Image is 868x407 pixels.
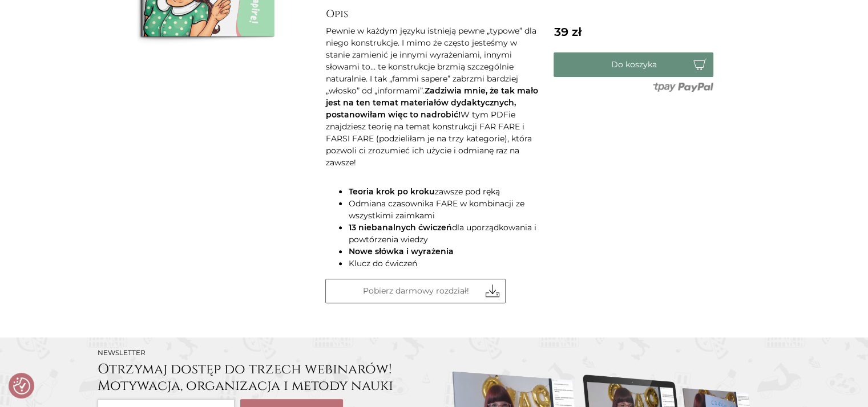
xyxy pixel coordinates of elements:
[325,86,538,120] strong: Zadziwia mnie, że tak mało jest na ten temat materiałów dydaktycznych, postanowiłam więc to nadro...
[348,186,542,198] li: zawsze pod ręką
[348,198,542,222] li: Odmiana czasownika FARE w kombinacji ze wszystkimi zaimkami
[325,8,542,21] h2: Opis
[554,25,581,39] span: 39
[348,222,542,246] li: dla uporządkowania i powtórzenia wiedzy
[325,25,542,169] p: Pewnie w każdym języku istnieją pewne „typowe” dla niego konstrukcje. I mimo że często jesteśmy w...
[348,222,451,233] strong: 13 niebanalnych ćwiczeń
[98,349,429,357] h2: Newsletter
[348,186,434,197] strong: Teoria krok po kroku
[348,258,542,270] li: Klucz do ćwiczeń
[348,246,453,257] strong: Nowe słówka i wyrażenia
[13,377,30,394] button: Preferencje co do zgód
[325,279,506,303] a: Pobierz darmowy rozdział!
[554,52,713,77] button: Do koszyka
[98,361,429,394] h3: Otrzymaj dostęp do trzech webinarów! Motywacja, organizacja i metody nauki
[13,377,30,394] img: Revisit consent button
